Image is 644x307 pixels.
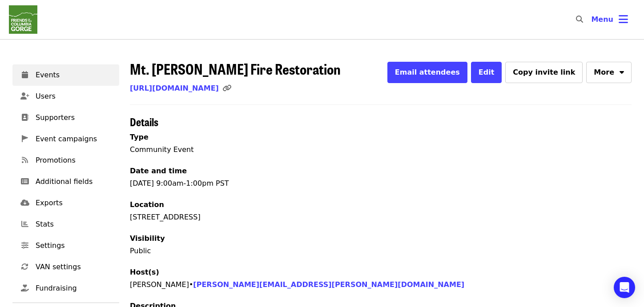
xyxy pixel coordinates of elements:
a: [PERSON_NAME][EMAIL_ADDRESS][PERSON_NAME][DOMAIN_NAME] [193,280,464,289]
i: address-book icon [21,113,28,122]
span: [PERSON_NAME] • [130,280,464,289]
a: Supporters [12,107,119,128]
i: link icon [222,84,231,92]
img: Friends Of The Columbia Gorge - Home [9,5,37,34]
a: Settings [12,235,119,256]
p: Public [130,246,632,256]
span: Supporters [36,112,112,123]
i: chart-bar icon [21,220,28,228]
a: Users [12,86,119,107]
a: Promotions [12,150,119,171]
button: Toggle account menu [584,9,635,30]
i: hand-holding-heart icon [21,284,29,292]
span: Additional fields [36,176,112,187]
span: Visibility [130,234,165,243]
i: bars icon [619,13,628,26]
span: Events [36,70,112,80]
i: cloud-download icon [20,199,29,207]
a: Stats [12,214,119,235]
a: Events [12,64,119,86]
span: Fundraising [36,283,112,294]
span: More [594,67,614,78]
span: Copy invite link [513,68,575,76]
a: [URL][DOMAIN_NAME] [130,84,219,92]
span: Community Event [130,145,194,154]
span: Location [130,200,164,209]
span: Stats [36,219,112,230]
button: More [586,62,632,83]
span: Promotions [36,155,112,166]
a: Additional fields [12,171,119,192]
i: search icon [576,15,583,24]
a: Event campaigns [12,128,119,150]
i: list-alt icon [21,177,29,186]
span: Mt. [PERSON_NAME] Fire Restoration [130,58,341,79]
span: Settings [36,240,112,251]
i: sort-down icon [620,67,624,75]
button: Email attendees [387,62,467,83]
input: Search [588,9,596,30]
span: Edit [479,68,495,76]
i: sync icon [21,263,28,271]
span: Details [130,114,158,129]
span: Exports [36,198,112,208]
button: Edit [471,62,502,83]
span: Menu [591,15,613,24]
i: pennant icon [22,135,28,143]
span: Email attendees [395,68,460,76]
button: Copy invite link [505,62,583,83]
i: sliders-h icon [21,241,28,250]
span: Type [130,133,149,141]
span: Users [36,91,112,102]
i: user-plus icon [20,92,29,100]
span: Click to copy link! [222,84,237,92]
span: Date and time [130,167,187,175]
span: Host(s) [130,268,159,276]
a: Fundraising [12,278,119,299]
span: VAN settings [36,262,112,272]
a: Exports [12,192,119,214]
div: [STREET_ADDRESS] [130,212,632,223]
i: rss icon [22,156,28,164]
div: Open Intercom Messenger [614,277,635,298]
span: Event campaigns [36,134,112,144]
a: VAN settings [12,256,119,278]
i: calendar icon [22,71,28,79]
